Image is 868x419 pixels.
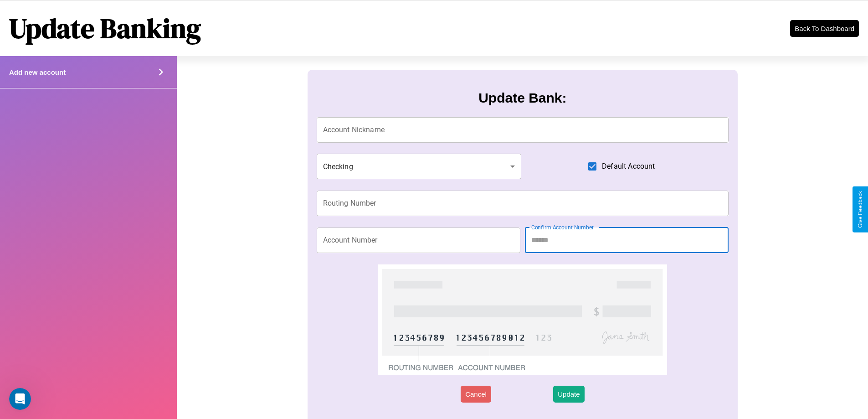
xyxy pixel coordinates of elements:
[317,154,522,179] div: Checking
[790,20,859,37] button: Back To Dashboard
[531,223,594,231] label: Confirm Account Number
[9,10,201,47] h1: Update Banking
[553,386,584,403] button: Update
[9,68,66,76] h4: Add new account
[9,388,31,410] iframe: Intercom live chat
[378,264,667,375] img: check
[461,386,491,403] button: Cancel
[857,191,863,228] div: Give Feedback
[478,90,566,106] h3: Update Bank:
[602,161,655,172] span: Default Account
